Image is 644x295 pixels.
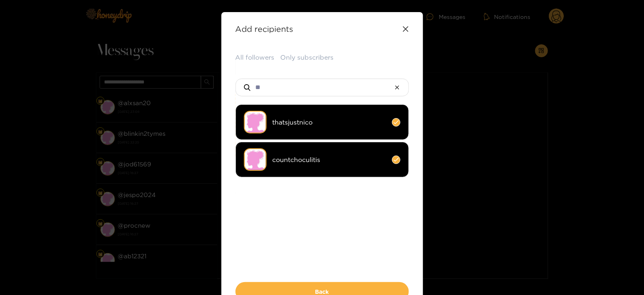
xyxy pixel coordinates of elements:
span: thatsjustnico [273,118,386,127]
button: All followers [236,53,275,62]
img: no-avatar.png [244,111,267,133]
button: Only subscribers [281,53,334,62]
span: countchoculitis [273,155,386,164]
img: no-avatar.png [244,148,267,171]
strong: Add recipients [236,24,294,33]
